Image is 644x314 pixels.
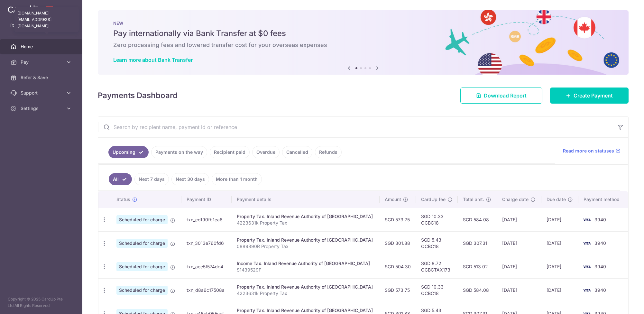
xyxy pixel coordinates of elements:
[14,7,79,32] div: [DOMAIN_NAME][EMAIL_ADDRESS][DOMAIN_NAME]
[116,262,168,271] span: Scheduled for charge
[541,255,578,278] td: [DATE]
[113,41,613,49] h6: Zero processing fees and lowered transfer cost for your overseas expenses
[550,88,629,104] a: Create Payment
[594,240,606,246] span: 3940
[237,290,375,297] p: 4223631k Property Tax
[594,287,606,293] span: 3940
[460,88,542,104] a: Download Report
[594,217,606,222] span: 3940
[380,208,416,231] td: SGD 573.75
[10,23,72,29] p: [DOMAIN_NAME][EMAIL_ADDRESS][DOMAIN_NAME]
[458,278,497,302] td: SGD 584.08
[385,196,401,203] span: Amount
[380,278,416,302] td: SGD 573.75
[237,213,375,220] div: Property Tax. Inland Revenue Authority of [GEOGRAPHIC_DATA]
[98,90,178,101] h4: Payments Dashboard
[116,239,168,248] span: Scheduled for charge
[237,284,375,290] div: Property Tax. Inland Revenue Authority of [GEOGRAPHIC_DATA]
[109,173,132,185] a: All
[282,146,312,158] a: Cancelled
[458,231,497,255] td: SGD 307.31
[237,237,375,243] div: Property Tax. Inland Revenue Authority of [GEOGRAPHIC_DATA]
[98,10,629,75] img: Bank transfer banner
[421,196,446,203] span: CardUp fee
[547,196,566,203] span: Due date
[181,255,232,278] td: txn_aee5f574dc4
[21,105,63,112] span: Settings
[574,92,613,99] span: Create Payment
[113,57,193,63] a: Learn more about Bank Transfer
[484,92,527,99] span: Download Report
[171,173,209,185] a: Next 30 days
[181,231,232,255] td: txn_3013e760fd6
[416,231,458,255] td: SGD 5.43 OCBC18
[416,208,458,231] td: SGD 10.33 OCBC18
[21,59,63,65] span: Pay
[580,286,593,294] img: Bank Card
[181,191,232,208] th: Payment ID
[563,148,614,154] span: Read more on statuses
[380,255,416,278] td: SGD 504.30
[237,243,375,250] p: 0889890R Property Tax
[181,208,232,231] td: txn_cdf90fb1ea6
[237,267,375,273] p: S1439529F
[541,278,578,302] td: [DATE]
[497,208,541,231] td: [DATE]
[580,216,593,224] img: Bank Card
[237,220,375,226] p: 4223631k Property Tax
[237,260,375,267] div: Income Tax. Inland Revenue Authority of [GEOGRAPHIC_DATA]
[21,74,63,81] span: Refer & Save
[21,43,63,50] span: Home
[416,255,458,278] td: SGD 8.72 OCBCTAX173
[580,263,593,271] img: Bank Card
[113,28,613,39] h5: Pay internationally via Bank Transfer at $0 fees
[497,255,541,278] td: [DATE]
[210,146,250,158] a: Recipient paid
[497,278,541,302] td: [DATE]
[237,307,375,314] div: Property Tax. Inland Revenue Authority of [GEOGRAPHIC_DATA]
[580,239,593,247] img: Bank Card
[380,231,416,255] td: SGD 301.88
[116,286,168,295] span: Scheduled for charge
[541,208,578,231] td: [DATE]
[463,196,484,203] span: Total amt.
[458,208,497,231] td: SGD 584.08
[502,196,529,203] span: Charge date
[541,231,578,255] td: [DATE]
[8,5,39,13] img: CardUp
[212,173,262,185] a: More than 1 month
[108,146,149,158] a: Upcoming
[116,215,168,224] span: Scheduled for charge
[578,191,628,208] th: Payment method
[563,148,621,154] a: Read more on statuses
[116,196,130,203] span: Status
[497,231,541,255] td: [DATE]
[315,146,342,158] a: Refunds
[252,146,280,158] a: Overdue
[21,90,63,96] span: Support
[232,191,380,208] th: Payment details
[594,264,606,269] span: 3940
[134,173,169,185] a: Next 7 days
[416,278,458,302] td: SGD 10.33 OCBC18
[113,21,613,26] p: NEW
[98,117,613,137] input: Search by recipient name, payment id or reference
[151,146,207,158] a: Payments on the way
[458,255,497,278] td: SGD 513.02
[181,278,232,302] td: txn_d8a6c17508a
